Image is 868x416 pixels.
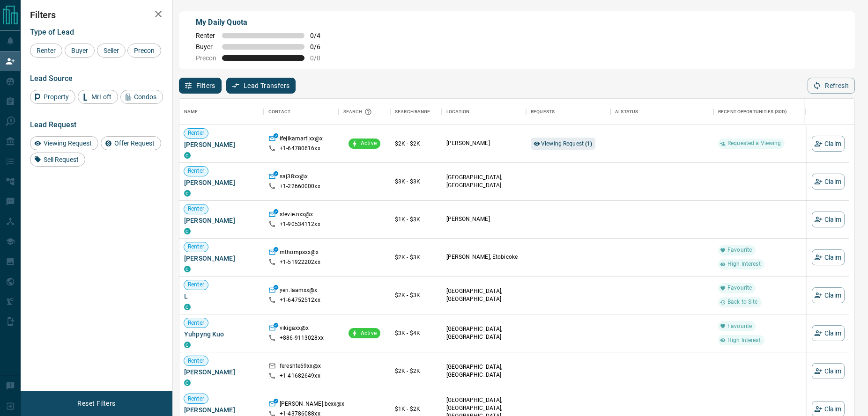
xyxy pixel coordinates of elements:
div: MrLoft [78,90,118,104]
p: +1- 22660000xx [280,182,320,190]
span: Viewing Request [541,140,593,147]
p: $2K - $3K [395,291,437,299]
div: condos.ca [184,228,191,234]
p: vikigaxx@x [280,324,309,334]
span: Renter [184,357,208,365]
div: Contact [268,99,290,125]
button: Claim [812,212,845,227]
p: +1- 64780616xx [280,145,320,153]
div: Requests [531,99,555,125]
span: Lead Request [30,120,76,129]
span: [PERSON_NAME] [184,178,259,187]
div: Contact [264,99,339,125]
p: $1K - $2K [395,405,437,413]
div: Search Range [395,99,430,125]
span: [PERSON_NAME] [184,216,259,225]
span: 0 / 0 [310,54,331,62]
div: Sell Request [30,153,85,167]
div: Location [442,99,526,125]
div: Location [446,99,469,125]
span: Precon [196,54,216,62]
div: Name [179,99,264,125]
span: 0 / 4 [310,32,331,39]
div: condos.ca [184,304,191,310]
span: Renter [196,32,216,39]
button: Claim [812,287,845,303]
div: Recent Opportunities (30d) [718,99,787,125]
button: Refresh [808,78,855,94]
span: 0 / 6 [310,43,331,51]
div: Property [30,90,75,104]
span: Renter [33,47,59,54]
span: Active [357,139,380,147]
p: [PERSON_NAME] [446,139,521,147]
div: condos.ca [184,380,191,386]
button: Claim [812,174,845,190]
span: [PERSON_NAME] [184,367,259,377]
div: Search [343,99,374,125]
p: $3K - $4K [395,329,437,337]
p: +1- 51922202xx [280,258,320,266]
span: L [184,292,259,301]
div: Precon [127,44,161,58]
strong: ( 1 ) [585,140,592,147]
p: [PERSON_NAME], Etobicoke [446,253,521,261]
button: Claim [812,363,845,379]
span: Favourite [724,246,756,254]
span: Renter [184,319,208,327]
p: fereshte69xx@x [280,362,321,372]
p: yen.laamxx@x [280,286,318,296]
p: [PERSON_NAME].bexx@x [280,400,345,410]
div: Requests [526,99,610,125]
span: Buyer [196,43,216,51]
p: $2K - $3K [395,253,437,262]
div: Condos [120,90,163,104]
span: Renter [184,281,208,289]
p: +1- 41682649xx [280,372,320,380]
span: [PERSON_NAME] [184,405,259,415]
span: Precon [131,47,158,54]
h2: Filters [30,9,163,21]
p: [GEOGRAPHIC_DATA], [GEOGRAPHIC_DATA] [446,325,521,341]
div: Viewing Request (1) [531,138,595,150]
span: High Interest [724,260,764,268]
span: Favourite [724,284,756,292]
div: Viewing Request [30,136,98,150]
span: High Interest [724,336,764,344]
button: Lead Transfers [226,78,296,94]
span: Renter [184,167,208,175]
p: My Daily Quota [196,17,331,28]
span: Viewing Request [40,139,95,147]
span: Renter [184,395,208,403]
button: Claim [812,136,845,152]
span: [PERSON_NAME] [184,254,259,263]
span: Renter [184,243,208,251]
div: Offer Request [101,136,161,150]
p: $2K - $2K [395,139,437,148]
p: mthompsxx@x [280,248,319,258]
div: condos.ca [184,190,191,197]
div: condos.ca [184,152,191,159]
p: [GEOGRAPHIC_DATA], [GEOGRAPHIC_DATA] [446,287,521,303]
div: condos.ca [184,266,191,272]
button: Filters [179,78,222,94]
span: Renter [184,205,208,213]
span: Lead Source [30,74,73,83]
button: Claim [812,249,845,265]
span: Active [357,329,380,337]
p: $3K - $3K [395,177,437,186]
div: Search Range [390,99,442,125]
span: Requested a Viewing [724,139,785,147]
span: Sell Request [40,156,82,163]
span: Favourite [724,322,756,330]
p: $2K - $2K [395,367,437,375]
div: condos.ca [184,342,191,348]
p: +1- 64752512xx [280,296,320,304]
span: MrLoft [88,93,115,101]
p: [GEOGRAPHIC_DATA], [GEOGRAPHIC_DATA] [446,363,521,379]
span: Renter [184,129,208,137]
div: Seller [97,44,126,58]
span: Seller [100,47,122,54]
div: Recent Opportunities (30d) [713,99,807,125]
p: [GEOGRAPHIC_DATA], [GEOGRAPHIC_DATA] [446,174,521,190]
